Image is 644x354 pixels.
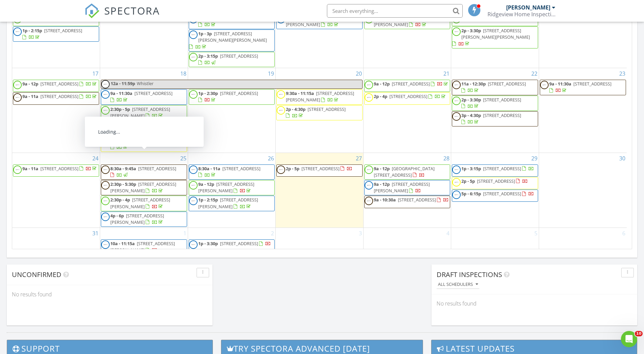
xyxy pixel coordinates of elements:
span: 1p - 2:15p [22,27,42,34]
span: 9:30a - 11:15a [286,90,314,96]
a: 9a - 11:30a [STREET_ADDRESS] [110,90,172,103]
a: 2p - 3:30p [STREET_ADDRESS][PERSON_NAME][PERSON_NAME] [452,27,530,46]
a: 9a - 11a [STREET_ADDRESS] [22,93,98,99]
a: 1p - 3:30p [STREET_ADDRESS] [198,240,271,247]
a: 2:30p - 3:45p [STREET_ADDRESS] [110,137,176,150]
td: Go to September 4, 2025 [363,228,451,256]
span: 9a - 10:30a [374,197,396,203]
a: Go to August 31, 2025 [91,228,100,239]
span: [STREET_ADDRESS] [389,93,427,99]
span: [STREET_ADDRESS] [477,178,515,184]
span: [STREET_ADDRESS] [132,122,170,128]
td: Go to August 20, 2025 [276,68,364,153]
span: Unconfirmed [12,270,61,279]
img: ridgeview_home_inspectionsb6.jpg [452,97,461,105]
a: 2p - 3:30p [STREET_ADDRESS] [461,97,521,109]
a: 2:30p - 4p [STREET_ADDRESS][PERSON_NAME] [101,196,187,211]
span: 9a - 12p [22,81,38,87]
a: 2p - 3:15p [STREET_ADDRESS] [189,52,275,67]
span: 1p - 3:30p [198,240,218,247]
a: 2p - 3:30p [STREET_ADDRESS] [452,96,538,111]
a: Go to August 18, 2025 [179,68,188,79]
td: Go to August 21, 2025 [363,68,451,153]
span: 9a - 11:30a [549,81,571,87]
a: 5p - 6:15p [STREET_ADDRESS] [461,191,534,197]
a: 8:30a - 11a [STREET_ADDRESS] [189,164,275,180]
span: 10a - 11:15a [110,240,135,247]
a: 9a - 12p [STREET_ADDRESS] [364,80,450,92]
span: [STREET_ADDRESS] [134,90,172,96]
a: 9a - 12p [STREET_ADDRESS][PERSON_NAME] [374,181,430,194]
a: 2:30p - 4p [STREET_ADDRESS][PERSON_NAME] [110,197,170,209]
span: 9a - 11:30a [110,90,132,96]
span: [STREET_ADDRESS] [573,81,611,87]
a: Go to August 19, 2025 [266,68,275,79]
span: 8:30a - 11a [198,165,220,172]
td: Go to September 1, 2025 [100,228,188,256]
span: [STREET_ADDRESS][PERSON_NAME] [110,106,170,119]
a: 9a - 11:30a [STREET_ADDRESS] [540,80,626,95]
img: ridgeview_home_inspectionsb6.jpg [365,93,373,102]
span: [STREET_ADDRESS] [220,90,258,96]
a: 10a - 11:15a [STREET_ADDRESS][PERSON_NAME] [110,240,175,253]
img: ridgeview_home_inspectionsb6.jpg [365,81,373,89]
a: 2:30p - 5p [STREET_ADDRESS][PERSON_NAME] [110,106,170,119]
a: 2p - 4:30p [STREET_ADDRESS] [276,105,363,120]
a: 11a - 12:30p [STREET_ADDRESS] [452,80,538,95]
img: ridgeview_home_inspectionsb6.jpg [101,137,110,146]
a: 9:30a - 11:15a [STREET_ADDRESS][PERSON_NAME] [276,89,363,104]
span: 2:30p - 5p [110,106,130,112]
a: 8:30a - 11a [STREET_ADDRESS] [198,165,260,178]
a: 2p - 5p [STREET_ADDRESS] [461,178,528,184]
td: Go to August 25, 2025 [100,153,188,228]
a: 9a - 11:30a [STREET_ADDRESS] [549,81,611,93]
span: 10 [635,331,643,336]
span: [STREET_ADDRESS] [392,81,430,87]
span: [STREET_ADDRESS] [301,165,339,172]
span: [STREET_ADDRESS] [308,106,346,112]
a: 9a - 12p [STREET_ADDRESS] [22,81,98,87]
td: Go to August 22, 2025 [451,68,539,153]
a: 9a - 12p [STREET_ADDRESS] [374,81,449,87]
a: 2:30p - 5p [STREET_ADDRESS] [101,121,187,136]
a: Go to August 25, 2025 [179,153,188,164]
span: [STREET_ADDRESS][PERSON_NAME][PERSON_NAME] [198,31,267,43]
a: Go to August 20, 2025 [354,68,363,79]
span: [STREET_ADDRESS][PERSON_NAME] [198,181,254,194]
span: 9a - 12p [374,181,390,187]
td: Go to August 24, 2025 [12,153,100,228]
a: 1p - 2:15p [STREET_ADDRESS] [13,26,99,42]
a: 3p - 4:30p [STREET_ADDRESS] [461,112,521,125]
img: ridgeview_home_inspectionsb6.jpg [365,197,373,205]
a: 9a - 12p [STREET_ADDRESS] [13,80,99,92]
span: [STREET_ADDRESS] [40,81,78,87]
a: 2p - 4p [STREET_ADDRESS] [364,92,450,104]
img: ridgeview_home_inspectionsb6.jpg [452,112,461,121]
a: 3p - 4:30p [STREET_ADDRESS] [452,111,538,126]
a: 1p - 2:30p [STREET_ADDRESS] [189,89,275,104]
span: 9a - 11a [22,165,38,172]
a: 2p - 4:30p [STREET_ADDRESS] [286,106,346,119]
img: ridgeview_home_inspectionsb6.jpg [13,81,22,89]
span: 2:30p - 4p [110,197,130,203]
a: 4p - 6p [STREET_ADDRESS][PERSON_NAME] [110,213,164,225]
a: 9a - 12p [STREET_ADDRESS][PERSON_NAME] [189,180,275,195]
a: 8:30a - 9:45a [STREET_ADDRESS] [101,164,187,180]
img: ridgeview_home_inspectionsb6.jpg [277,106,285,115]
img: ridgeview_home_inspectionsb6.jpg [277,90,285,99]
span: [STREET_ADDRESS][PERSON_NAME] [286,90,354,103]
img: ridgeview_home_inspectionsb6.jpg [540,81,549,89]
img: ridgeview_home_inspectionsb6.jpg [189,31,198,39]
a: 2p - 5p [STREET_ADDRESS] [452,177,538,189]
img: ridgeview_home_inspectionsb6.jpg [101,240,110,249]
span: [GEOGRAPHIC_DATA][STREET_ADDRESS] [374,165,435,178]
span: [STREET_ADDRESS] [222,165,260,172]
img: ridgeview_home_inspectionsb6.jpg [101,122,110,130]
span: [STREET_ADDRESS][PERSON_NAME] [110,213,164,225]
a: 2p - 5p [STREET_ADDRESS] [276,164,363,177]
img: ridgeview_home_inspectionsb6.jpg [101,165,110,174]
span: [STREET_ADDRESS] [138,165,176,172]
img: ridgeview_home_inspectionsb6.jpg [277,165,285,174]
a: 2:30p - 5:30p [STREET_ADDRESS][PERSON_NAME] [101,180,187,195]
td: Go to August 28, 2025 [363,153,451,228]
